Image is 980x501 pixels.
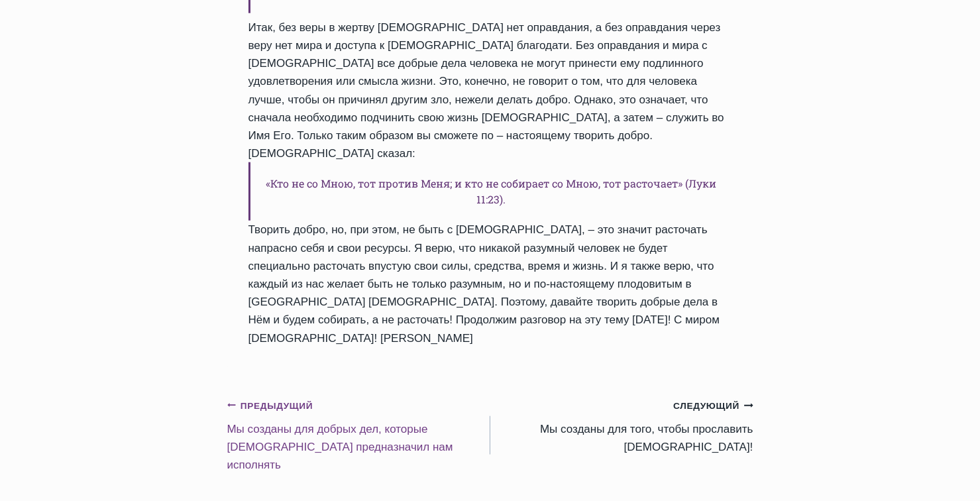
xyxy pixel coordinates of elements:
small: Следующий [673,399,753,414]
a: СледующийМы созданы для того, чтобы прославить [DEMOGRAPHIC_DATA]! [490,396,753,456]
nav: Записи [227,396,753,474]
a: ПредыдущийMы созданы для добрых дел, которые [DEMOGRAPHIC_DATA] предназначил нам исполнять [227,396,490,474]
h6: «Кто не со Мною, тот против Меня; и кто не собирает со Мною, тот расточает» (Луки 11:23). [248,162,732,221]
small: Предыдущий [227,399,313,414]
